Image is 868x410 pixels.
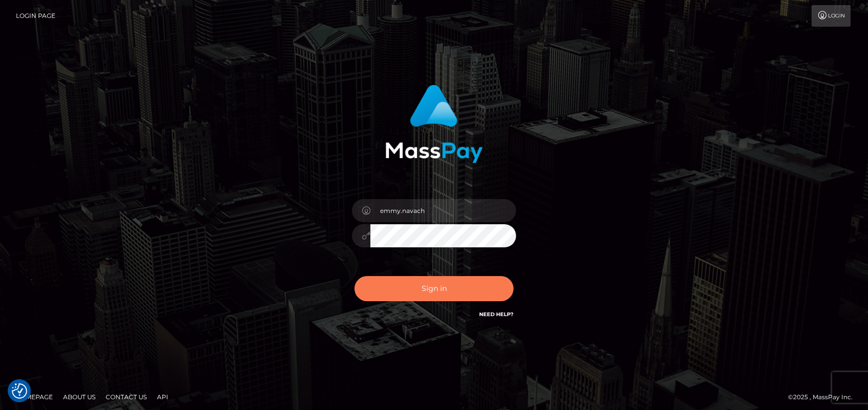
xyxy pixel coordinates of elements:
[11,389,57,405] a: Homepage
[16,5,55,27] a: Login Page
[788,392,860,403] div: © 2025 , MassPay Inc.
[59,389,100,405] a: About Us
[153,389,172,405] a: API
[12,383,27,399] button: Consent Preferences
[812,5,851,27] a: Login
[102,389,151,405] a: Contact Us
[370,199,516,222] input: Username...
[385,85,483,163] img: MassPay Login
[354,276,514,301] button: Sign in
[479,311,514,318] a: Need Help?
[12,383,27,399] img: Revisit consent button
